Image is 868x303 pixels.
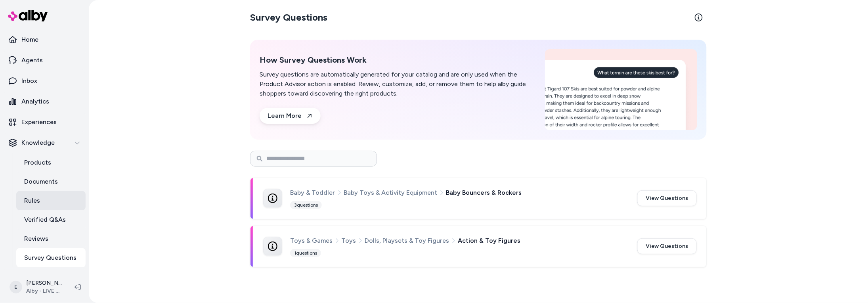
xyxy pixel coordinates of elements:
p: Survey Questions [24,253,76,263]
a: Learn More [260,108,321,124]
button: E[PERSON_NAME]Alby - LIVE on [DOMAIN_NAME] [5,274,68,300]
span: Baby Toys & Activity Equipment [344,188,437,198]
button: View Questions [637,238,697,254]
a: Products [16,153,86,172]
p: [PERSON_NAME] [26,279,62,287]
a: Experiences [3,113,86,132]
span: Baby & Toddler [290,188,335,198]
h2: How Survey Questions Work [260,55,535,65]
div: 3 questions [290,201,322,209]
p: Agents [21,56,43,65]
img: How Survey Questions Work [545,49,697,130]
button: Knowledge [3,133,86,152]
span: Dolls, Playsets & Toy Figures [365,236,449,246]
p: Survey questions are automatically generated for your catalog and are only used when the Product ... [260,70,535,98]
span: Baby Bouncers & Rockers [446,188,522,198]
h2: Survey Questions [250,11,327,24]
a: Documents [16,172,86,191]
p: Analytics [21,97,49,106]
p: Verified Q&As [24,215,66,224]
p: Knowledge [21,138,55,148]
p: Home [21,35,38,44]
a: Home [3,30,86,49]
p: Experiences [21,117,57,127]
span: Alby - LIVE on [DOMAIN_NAME] [26,287,62,295]
button: View Questions [637,190,697,206]
a: Agents [3,51,86,70]
p: Products [24,158,51,167]
a: Rules [16,191,86,210]
span: E [10,281,22,293]
span: Action & Toy Figures [458,236,520,246]
span: Toys & Games [290,236,333,246]
span: Toys [341,236,356,246]
p: Documents [24,177,58,186]
img: alby Logo [8,10,48,21]
a: Reviews [16,229,86,248]
p: Rules [24,196,40,205]
p: Inbox [21,76,37,86]
a: Inbox [3,71,86,90]
p: Reviews [24,234,48,244]
div: 1 questions [290,249,321,257]
a: Verified Q&As [16,210,86,229]
a: Analytics [3,92,86,111]
a: Survey Questions [16,248,86,267]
